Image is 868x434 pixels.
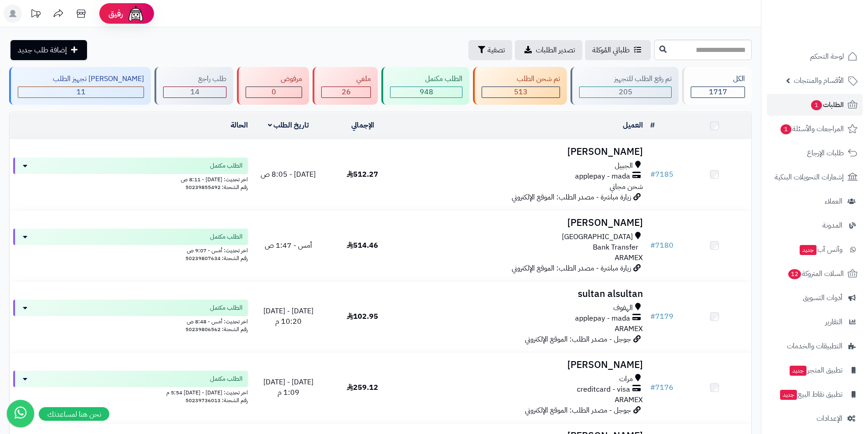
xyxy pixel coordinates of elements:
h3: [PERSON_NAME] [403,147,643,157]
span: 1 [811,100,822,110]
span: الطلب مكتمل [210,374,242,383]
div: 14 [164,87,226,97]
span: 11 [77,87,86,97]
a: طلباتي المُوكلة [585,40,651,60]
div: مرفوض [246,74,302,84]
span: 0 [272,87,276,97]
a: الحالة [231,120,248,131]
a: المدونة [767,214,863,236]
span: 514.46 [347,240,378,251]
span: [DATE] - [DATE] 10:20 م [263,306,313,327]
span: 1 [781,124,791,134]
a: الكل1717 [680,67,754,105]
span: رقم الشحنة: 50239736013 [185,396,248,404]
a: الطلب مكتمل 948 [380,67,471,105]
div: 948 [390,87,462,97]
a: تم شحن الطلب 513 [471,67,569,105]
span: رفيق [108,8,123,19]
span: 259.12 [347,382,378,393]
span: 26 [342,87,351,97]
span: 12 [788,269,801,279]
a: تصدير الطلبات [515,40,582,60]
span: رقم الشحنة: 50239807634 [185,254,248,262]
span: زيارة مباشرة - مصدر الطلب: الموقع الإلكتروني [512,192,631,203]
span: مرات [619,374,633,384]
div: [PERSON_NAME] تجهيز الطلب [18,74,144,84]
span: طلباتي المُوكلة [592,45,630,56]
span: 1717 [709,87,727,97]
a: إضافة طلب جديد [10,40,87,60]
span: Bank Transfer [593,242,638,253]
span: التقارير [825,316,842,328]
span: شحن مجاني [610,181,643,192]
span: المدونة [822,219,842,232]
a: تطبيق المتجرجديد [767,359,863,381]
a: التطبيقات والخدمات [767,335,863,357]
span: الهفوف [613,303,633,313]
div: الطلب مكتمل [390,74,462,84]
h3: sultan alsultan [403,289,643,299]
a: تم رفع الطلب للتجهيز 205 [569,67,680,105]
a: التقارير [767,311,863,333]
span: الأقسام والمنتجات [794,74,844,87]
div: اخر تحديث: أمس - 8:48 ص [13,316,248,326]
a: العميل [623,120,643,131]
a: #7185 [650,169,673,180]
span: [DATE] - [DATE] 1:09 م [263,377,313,398]
a: لوحة التحكم [767,46,863,67]
div: طلب راجع [163,74,226,84]
a: #7180 [650,240,673,251]
span: الطلبات [810,98,844,111]
span: المراجعات والأسئلة [780,123,844,135]
a: #7176 [650,382,673,393]
a: الطلبات1 [767,94,863,116]
span: طلبات الإرجاع [807,147,844,159]
span: applepay - mada [575,171,630,182]
span: السلات المتروكة [787,267,844,280]
span: الطلب مكتمل [210,161,242,170]
span: applepay - mada [575,313,630,324]
a: مرفوض 0 [235,67,311,105]
span: وآتس آب [799,243,842,256]
div: اخر تحديث: [DATE] - 8:11 ص [13,174,248,184]
span: ARAMEX [615,252,643,263]
span: رقم الشحنة: 50239806562 [185,325,248,333]
a: تحديثات المنصة [24,5,47,25]
span: ARAMEX [615,323,643,334]
a: #7179 [650,311,673,322]
span: الطلب مكتمل [210,303,242,312]
span: الجبيل [615,161,633,171]
h3: [PERSON_NAME] [403,218,643,228]
div: الكل [691,74,745,84]
span: creditcard - visa [577,384,630,395]
div: تم رفع الطلب للتجهيز [579,74,672,84]
span: لوحة التحكم [810,50,844,63]
div: 0 [246,87,302,97]
span: # [650,382,655,393]
span: # [650,240,655,251]
span: الإعدادات [817,412,842,425]
span: الطلب مكتمل [210,232,242,241]
span: إضافة طلب جديد [18,45,67,56]
span: # [650,169,655,180]
span: 513 [514,87,528,97]
span: جديد [800,245,817,255]
div: اخر تحديث: [DATE] - [DATE] 5:54 م [13,387,248,397]
span: [GEOGRAPHIC_DATA] [562,232,633,242]
div: 205 [580,87,671,97]
a: الإجمالي [351,120,374,131]
a: طلبات الإرجاع [767,142,863,164]
a: ملغي 26 [311,67,380,105]
span: التطبيقات والخدمات [787,340,842,352]
span: 205 [619,87,632,97]
span: أمس - 1:47 ص [265,240,312,251]
span: زيارة مباشرة - مصدر الطلب: الموقع الإلكتروني [512,263,631,274]
span: جديد [780,390,797,400]
span: 948 [420,87,433,97]
a: تاريخ الطلب [268,120,309,131]
a: # [650,120,655,131]
span: جوجل - مصدر الطلب: الموقع الإلكتروني [525,405,631,416]
span: العملاء [825,195,842,208]
span: تطبيق نقاط البيع [779,388,842,401]
span: تصدير الطلبات [536,45,575,56]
